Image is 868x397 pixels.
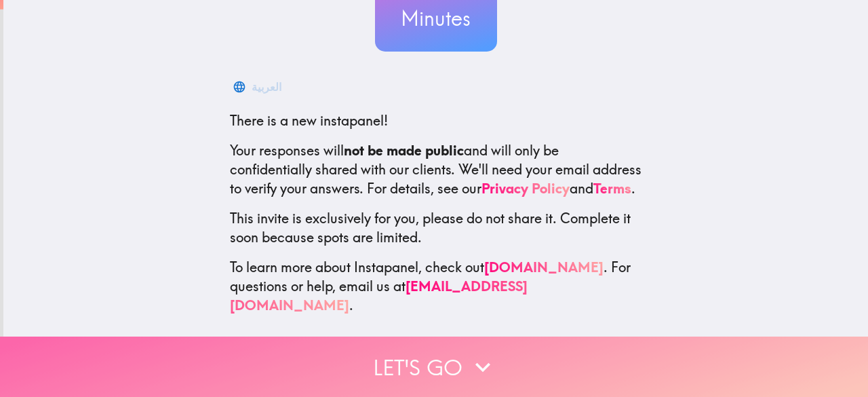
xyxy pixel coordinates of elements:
a: [EMAIL_ADDRESS][DOMAIN_NAME] [230,278,528,314]
p: This invite is exclusively for you, please do not share it. Complete it soon because spots are li... [230,209,642,247]
div: العربية [252,77,281,96]
p: Your responses will and will only be confidentially shared with our clients. We'll need your emai... [230,141,642,198]
button: العربية [230,73,287,100]
p: To learn more about Instapanel, check out . For questions or help, email us at . [230,258,642,315]
b: not be made public [344,142,464,159]
a: Terms [593,180,631,197]
a: Privacy Policy [481,180,570,197]
a: [DOMAIN_NAME] [484,259,604,276]
span: There is a new instapanel! [230,112,388,129]
h3: Minutes [375,4,497,33]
